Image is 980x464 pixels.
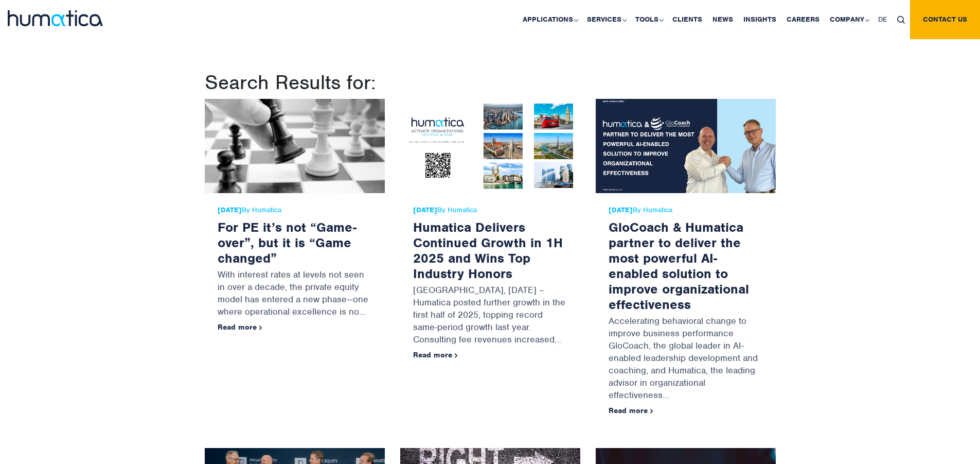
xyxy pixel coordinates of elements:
[218,322,262,332] a: Read more
[609,406,653,415] a: Read more
[878,15,887,24] span: DE
[400,99,580,193] img: Humatica Delivers Continued Growth in 1H 2025 and Wins Top Industry Honors
[259,325,262,330] img: arrowicon
[455,353,458,358] img: arrowicon
[413,219,563,282] a: Humatica Delivers Continued Growth in 1H 2025 and Wins Top Industry Honors
[897,16,905,24] img: search_icon
[609,219,749,313] a: GloCoach & Humatica partner to deliver the most powerful AI-enabled solution to improve organizat...
[650,409,653,414] img: arrowicon
[218,205,242,214] strong: [DATE]
[205,70,776,95] h1: Search Results for:
[8,10,103,26] img: logo
[609,205,633,214] strong: [DATE]
[413,281,567,351] p: [GEOGRAPHIC_DATA], [DATE] – Humatica posted further growth in the first half of 2025, topping rec...
[218,206,372,214] span: By Humatica
[413,350,458,359] a: Read more
[218,266,372,323] p: With interest rates at levels not seen in over a decade, the private equity model has entered a n...
[413,205,437,214] strong: [DATE]
[596,99,776,193] img: GloCoach & Humatica partner to deliver the most powerful AI-enabled solution to improve organizat...
[218,219,357,266] a: For PE it’s not “Game-over”, but it is “Game changed”
[609,312,763,406] p: Accelerating behavioral change to improve business performance GloCoach, the global leader in AI-...
[205,99,385,193] img: For PE it’s not “Game-over”, but it is “Game changed”
[609,206,763,214] span: By Humatica
[413,206,567,214] span: By Humatica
